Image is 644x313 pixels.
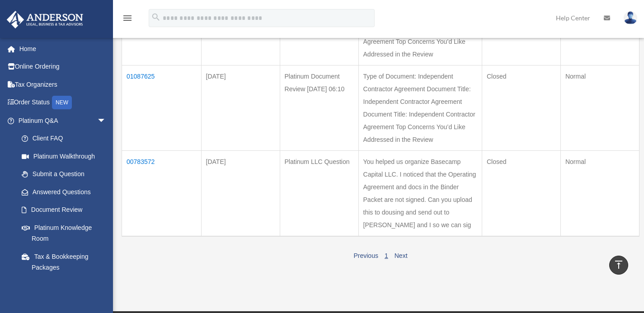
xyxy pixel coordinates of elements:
a: 1 [385,252,388,259]
span: arrow_drop_down [97,112,115,130]
a: Submit a Question [13,165,115,183]
a: Platinum Knowledge Room [13,219,115,248]
td: Normal [560,65,639,150]
td: Closed [482,150,560,236]
a: Order StatusNEW [6,93,120,112]
img: User Pic [624,11,637,24]
a: Home [6,40,120,58]
a: Platinum Walkthrough [13,147,115,165]
img: Anderson Advisors Platinum Portal [4,11,86,28]
a: vertical_align_top [609,256,628,275]
a: Land Trust & Deed Forum [13,276,115,294]
a: Previous [353,252,378,259]
i: menu [122,13,133,23]
a: Online Ordering [6,58,120,76]
a: Tax & Bookkeeping Packages [13,248,115,276]
a: Answered Questions [13,183,111,201]
td: Type of Document: Independent Contractor Agreement Document Title: Independent Contractor Agreeme... [358,65,482,150]
td: Platinum LLC Question [280,150,358,236]
td: Normal [560,150,639,236]
td: 01087625 [122,65,202,150]
td: 00783572 [122,150,202,236]
a: Platinum Q&Aarrow_drop_down [6,112,115,130]
td: [DATE] [201,150,280,236]
i: search [151,12,161,22]
i: vertical_align_top [613,259,624,270]
td: Platinum Document Review [DATE] 06:10 [280,65,358,150]
a: Next [395,252,408,259]
td: You helped us organize Basecamp Capital LLC. I noticed that the Operating Agreement and docs in t... [358,150,482,236]
div: NEW [52,96,72,109]
a: menu [122,16,133,23]
a: Document Review [13,201,115,219]
a: Client FAQ [13,130,115,148]
td: [DATE] [201,65,280,150]
a: Tax Organizers [6,75,120,93]
td: Closed [482,65,560,150]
